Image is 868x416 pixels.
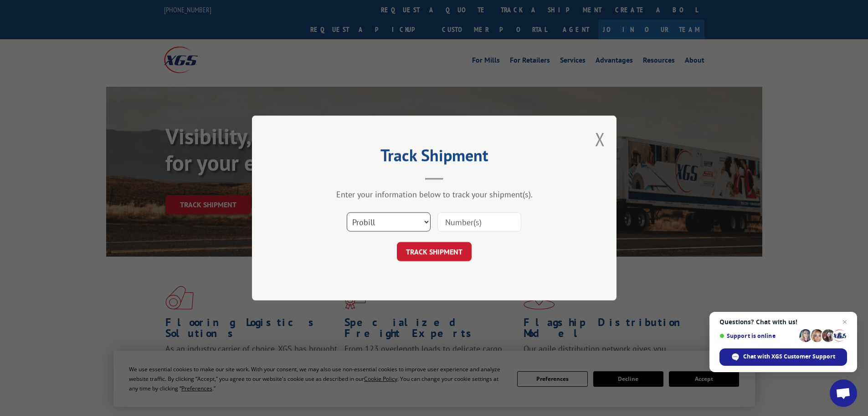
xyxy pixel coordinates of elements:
[397,242,472,261] button: TRACK SHIPMENT
[298,149,571,166] h2: Track Shipment
[595,127,605,151] button: Close modal
[437,212,521,232] input: Number(s)
[298,189,571,200] div: Enter your information below to track your shipment(s).
[830,379,857,407] a: Open chat
[743,353,835,361] span: Chat with XGS Customer Support
[719,318,847,326] span: Questions? Chat with us!
[719,332,796,339] span: Support is online
[719,348,847,366] span: Chat with XGS Customer Support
